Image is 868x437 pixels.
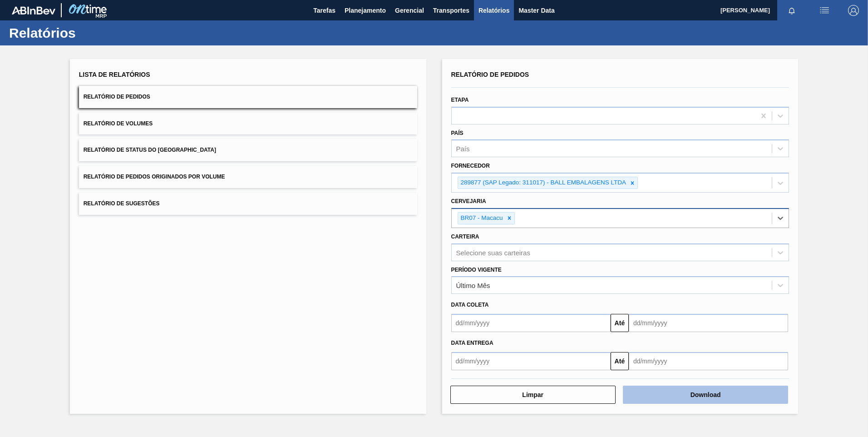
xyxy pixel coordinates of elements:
input: dd/mm/yyyy [629,352,788,370]
img: TNhmsLtSVTkK8tSr43FrP2fwEKptu5GPRR3wAAAABJRU5ErkJggg== [12,6,55,15]
label: Cervejaria [451,198,486,204]
div: Último Mês [456,282,490,289]
label: Etapa [451,97,469,103]
span: Relatório de Status do [GEOGRAPHIC_DATA] [84,147,216,153]
button: Relatório de Pedidos Originados por Volume [79,166,417,188]
button: Notificações [777,4,806,17]
img: Logout [848,5,859,16]
span: Relatório de Sugestões [84,200,160,207]
span: Relatórios [478,5,509,16]
label: Período Vigente [451,267,502,273]
div: BR07 - Macacu [458,213,504,224]
button: Download [623,386,788,404]
span: Data coleta [451,302,489,308]
div: País [456,145,470,153]
span: Relatório de Pedidos [84,94,150,100]
button: Relatório de Volumes [79,113,417,135]
input: dd/mm/yyyy [629,314,788,332]
label: País [451,130,464,136]
span: Tarefas [313,5,335,16]
span: Relatório de Pedidos Originados por Volume [84,174,225,180]
button: Relatório de Status do [GEOGRAPHIC_DATA] [79,139,417,161]
label: Carteira [451,233,479,240]
button: Até [611,352,629,370]
div: 289877 (SAP Legado: 311017) - BALL EMBALAGENS LTDA [458,177,627,189]
input: dd/mm/yyyy [451,314,611,332]
label: Fornecedor [451,163,490,169]
button: Até [611,314,629,332]
span: Relatório de Volumes [84,120,153,127]
button: Relatório de Sugestões [79,193,417,215]
div: Selecione suas carteiras [456,248,530,256]
img: userActions [819,5,830,16]
span: Lista de Relatórios [79,71,150,78]
span: Transportes [433,5,469,16]
span: Planejamento [345,5,386,16]
input: dd/mm/yyyy [451,352,611,370]
span: Relatório de Pedidos [451,71,529,78]
span: Master Data [518,5,554,16]
button: Limpar [450,386,616,404]
span: Gerencial [395,5,424,16]
span: Data entrega [451,340,493,346]
h1: Relatórios [9,28,170,38]
button: Relatório de Pedidos [79,86,417,108]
